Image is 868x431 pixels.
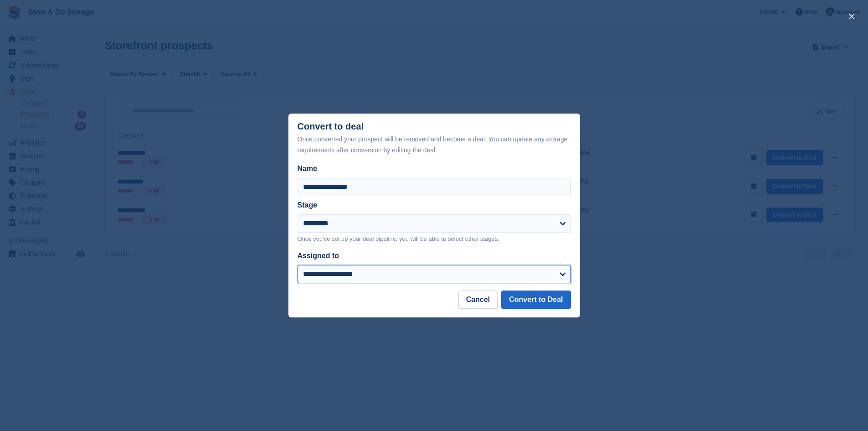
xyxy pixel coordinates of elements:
[501,291,570,309] button: Convert to Deal
[298,234,571,244] p: Once you've set up your deal pipeline, you will be able to select other stages.
[458,291,498,309] button: Cancel
[844,9,859,24] button: close
[298,201,318,209] label: Stage
[298,121,571,156] div: Convert to deal
[298,163,571,174] label: Name
[298,134,571,156] div: Once converted your prospect will be removed and become a deal. You can update any storage requir...
[298,252,339,260] label: Assigned to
